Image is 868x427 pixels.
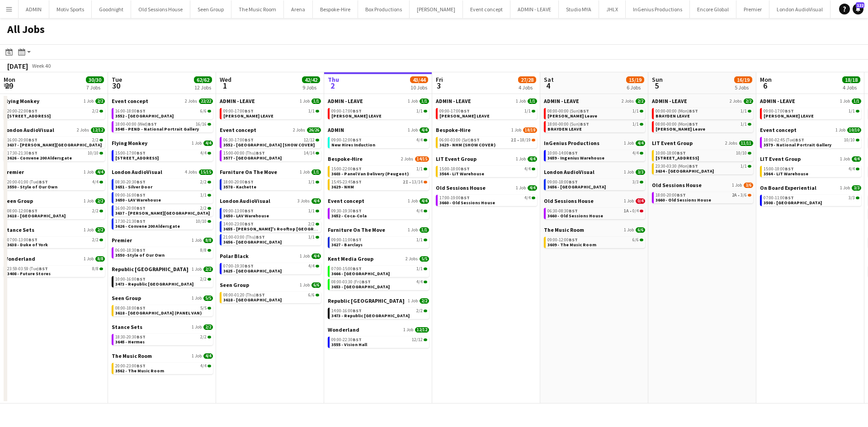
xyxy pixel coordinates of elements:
span: 18:00-00:00 (Sun) [547,122,589,127]
a: 09:00-17:00BST1/1[PERSON_NAME] LEAVE [223,108,319,118]
div: ADMIN - LEAVE1 Job1/109:00-17:00BST1/1[PERSON_NAME] LEAVE [436,98,537,127]
span: 20:00-22:00 [7,109,38,113]
span: 26/26 [307,127,321,133]
span: 3564 - Trafalgar Square [656,155,699,161]
div: On Board Experiential1 Job3/307:00-11:00BST3/33508 - [GEOGRAPHIC_DATA] [760,184,861,208]
span: InGenius Productions [544,140,599,146]
span: 3603 - Panel Van Delivery (Peugeot) [331,171,409,177]
button: Seen Group [190,0,231,18]
span: ADMIN - LEAVE [652,98,687,104]
span: 18:00-20:00 [223,180,254,184]
a: 09:00-18:00BST3/33656 - [GEOGRAPHIC_DATA] [547,179,643,189]
span: 3634 - Botree Hotel Ballroom [656,168,714,174]
a: LIT Event Group2 Jobs11/11 [652,140,753,146]
span: BST [353,108,362,114]
div: ADMIN - LEAVE1 Job1/109:00-17:00BST1/1[PERSON_NAME] LEAVE [328,98,429,127]
span: 1/1 [849,109,855,113]
span: 15:00-00:00 (Thu) [223,151,265,155]
span: 4/4 [416,138,423,142]
a: Furniture On The Move1 Job1/1 [220,169,321,175]
span: New Hires Induction [331,142,375,148]
span: BST [353,137,362,143]
span: 08:00-00:00 (Mon) [656,122,698,127]
span: 1/1 [416,109,423,113]
span: 00:00-00:00 (Mon) [656,109,698,113]
span: BST [39,179,48,185]
a: Event concept1 Job10/10 [760,127,861,133]
div: London AudioVisual2 Jobs12/1216:00-20:00BST2/23637 - [PERSON_NAME][GEOGRAPHIC_DATA]17:30-21:30BST... [4,127,105,169]
a: 16:00-18:00BST6/63552 - [GEOGRAPHIC_DATA] [115,108,211,118]
span: BST [137,179,146,185]
span: BST [580,108,589,114]
span: BST [353,166,362,172]
span: 1 Job [300,169,310,175]
span: 16:00-18:00 [115,109,146,113]
span: BST [689,108,698,114]
div: Old Sessions House1 Job3/618:00-20:00BST2A•3/63660 - Old Sessions House [652,182,753,205]
span: 22/22 [199,99,213,104]
div: ADMIN - LEAVE2 Jobs2/208:00-00:00 (Sun)BST1/1[PERSON_NAME] Leave18:00-00:00 (Sun)BST1/1BRAYDEN LEAVE [544,98,645,140]
span: BRAYDEN LEAVE [547,126,582,132]
span: 10/10 [847,127,861,133]
a: 10:00-18:00BST10/10[STREET_ADDRESS] [656,150,751,160]
span: 2 Jobs [77,127,89,133]
span: 1 Job [408,127,418,133]
span: 1 Job [408,99,418,104]
span: 23:30-03:30 (Mon) [656,164,698,169]
span: 4/4 [203,141,213,146]
span: 2/2 [200,180,207,184]
span: ADMIN [328,127,344,133]
span: 122 [856,2,864,8]
span: 06:30-17:00 [223,138,254,142]
div: Furniture On The Move1 Job1/118:00-20:00BST1/13578 - Kachette [220,169,321,197]
span: 1 Job [840,156,850,162]
a: ADMIN - LEAVE1 Job1/1 [328,98,429,104]
span: LIT Event Group [760,155,801,162]
a: 09:00-17:00BST1/1[PERSON_NAME] LEAVE [331,108,427,118]
a: 08:30-20:30BST2/23651 - Silver Door [115,179,211,189]
span: 1/1 [741,122,747,127]
span: BST [148,121,157,127]
span: 4/4 [420,127,429,133]
button: Box Productions [358,0,410,18]
span: Bespoke-Hire [328,155,363,162]
button: Arena [284,0,313,18]
button: ADMIN [19,0,49,18]
span: 20:00-01:00 (Tue) [7,180,48,184]
span: 14/14 [304,151,315,155]
a: Flying Monkey1 Job2/2 [4,98,105,104]
span: 1 Job [516,156,526,162]
a: 23:30-03:30 (Mon)BST1/13634 - [GEOGRAPHIC_DATA] [656,163,751,174]
span: 2 Jobs [622,99,634,104]
span: BST [785,108,794,114]
a: Event concept2 Jobs22/22 [112,98,213,104]
span: 3550 - Style of Our Own [7,184,57,190]
span: 3545 - PEND - National Portrait Gallery [115,126,199,132]
button: Goodnight [92,0,131,18]
span: Event concept [220,127,256,133]
span: 18:00-00:00 (Wed) [115,122,157,127]
span: 3579 - National Portrait Gallery [764,142,831,148]
div: Event concept1 Job10/1018:00-02:45 (Tue)BST10/103579 - National Portrait Gallery [760,127,861,155]
span: 2I [511,138,516,142]
span: ANDY LEAVE [331,113,382,119]
span: 1/1 [741,164,747,169]
a: Flying Monkey1 Job4/4 [112,140,213,146]
span: 06:00-03:00 (Sat) [439,138,480,142]
div: • [439,138,535,142]
span: 1/1 [632,122,639,127]
a: 10:00-14:00BST4/43659 - Ingenius Warehouse [547,150,643,160]
div: Flying Monkey1 Job4/415:00-17:00BST4/4[STREET_ADDRESS] [112,140,213,169]
span: BST [569,150,578,156]
span: Shane Leave [656,126,705,132]
span: 1/1 [528,99,537,104]
span: ADMIN - LEAVE [328,98,363,104]
span: BRAYDEN LEAVE [656,113,690,119]
span: 3659 - Ingenius Warehouse [547,155,604,161]
div: InGenius Productions1 Job4/410:00-14:00BST4/43659 - Ingenius Warehouse [544,140,645,169]
div: Bespoke-Hire1 Job18/1906:00-03:00 (Sat)BST2I•18/193629 - NHM (SHOW COVER) [436,127,537,155]
span: 4/4 [852,156,861,162]
div: London AudioVisual1 Job3/309:00-18:00BST3/33656 - [GEOGRAPHIC_DATA] [544,169,645,197]
span: 1 Job [84,99,94,104]
span: 3552 - Somerset House [115,113,174,119]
